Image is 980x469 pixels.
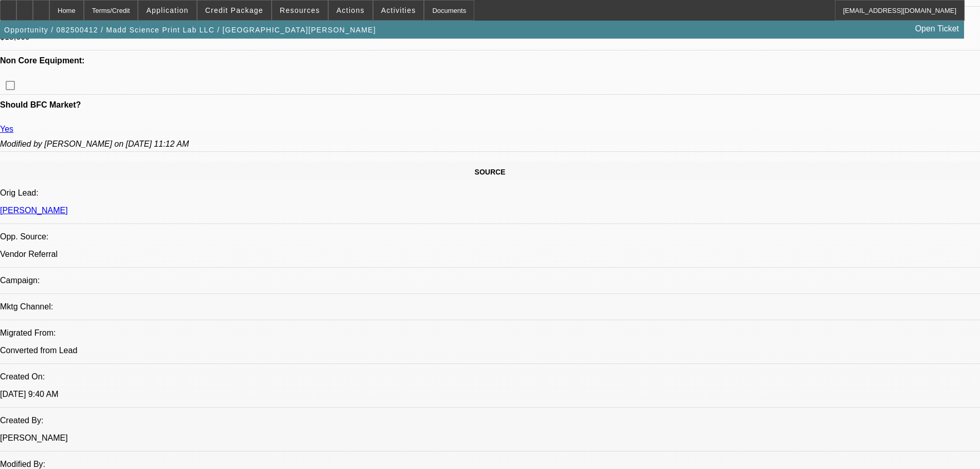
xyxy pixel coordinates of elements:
button: Credit Package [198,1,271,20]
button: Resources [272,1,328,20]
span: Application [146,6,188,14]
span: Opportunity / 082500412 / Madd Science Print Lab LLC / [GEOGRAPHIC_DATA][PERSON_NAME] [4,26,376,34]
span: Activities [381,6,416,14]
button: Application [138,1,196,20]
span: Actions [336,6,365,14]
button: Activities [373,1,424,20]
span: Resources [280,6,320,14]
button: Actions [329,1,372,20]
span: Credit Package [205,6,263,14]
a: Open Ticket [911,20,963,38]
span: SOURCE [475,168,506,176]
